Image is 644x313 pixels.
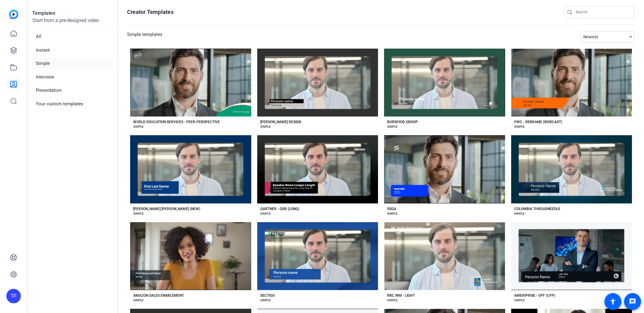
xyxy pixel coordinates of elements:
li: Interview [32,71,113,83]
div: RBC WM - LIGHT [387,293,415,298]
strong: Templates [32,10,55,16]
h3: Simple templates [127,31,162,43]
div: SIMPLE [387,124,398,129]
button: Template image [384,135,505,203]
li: Your custom templates [32,98,113,110]
div: SIMPLE [514,298,525,303]
button: Template image [511,135,632,203]
div: GARTNER - GRB (LONG) [260,206,299,211]
div: COLUMBIA THREADNEEDLE [514,206,560,211]
button: Template image [257,49,378,117]
div: SIMPLE [260,124,271,129]
div: SIMPLE [260,211,271,216]
div: TF [6,289,21,303]
div: BURWOOD GROUP [387,120,418,124]
div: SSGA [387,206,396,211]
div: AMAZON SALES ENABLEMENT [133,293,184,298]
button: Template image [257,135,378,203]
div: [PERSON_NAME] DESIGN [260,120,301,124]
div: WORLD EDUCATION SERVICES - PEER PERSPECTIVE [133,120,220,124]
div: SIMPLE [133,124,144,129]
li: Instant [32,44,113,56]
button: Template image [384,49,505,117]
div: PWC - REBRAND (WEBCAST) [514,120,562,124]
button: Template image [384,222,505,290]
button: Template image [257,222,378,290]
button: Template image [130,222,251,290]
div: SIMPLE [387,211,398,216]
p: Start from a pre-designed video [32,17,113,29]
div: SIMPLE [387,298,398,303]
li: Presentation [32,84,113,97]
input: Search [576,8,630,16]
div: SIMPLE [514,124,525,129]
div: [PERSON_NAME] [PERSON_NAME] (NEW) [133,206,200,211]
img: blue-gradient.svg [9,10,18,19]
button: Template image [511,222,632,290]
mat-icon: accessibility [609,298,617,305]
div: SIMPLE [133,298,144,303]
span: Newest [583,34,598,39]
div: SIMPLE [514,211,525,216]
button: Template image [130,135,251,203]
li: Simple [32,57,113,70]
div: SIMPLE [260,298,271,303]
button: Template image [130,49,251,117]
div: SIMPLE [133,211,144,216]
button: Template image [511,49,632,117]
div: SECTIGO [260,293,275,298]
mat-icon: message [629,298,636,305]
li: All [32,30,113,43]
div: AMERIPRISE - UFF (CFP) [514,293,555,298]
h1: Creator Templates [127,8,174,16]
